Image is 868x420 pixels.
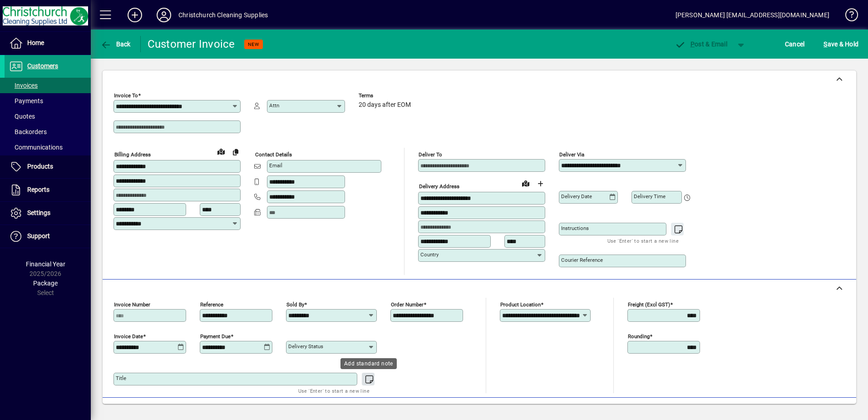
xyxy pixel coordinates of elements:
[5,225,91,248] a: Support
[114,333,143,340] mat-label: Invoice date
[5,78,91,93] a: Invoices
[248,41,259,47] span: NEW
[26,260,65,268] span: Financial Year
[5,124,91,140] a: Backorders
[824,40,827,48] span: S
[634,193,666,200] mat-label: Delivery time
[838,2,857,31] a: Knowledge Base
[628,333,650,340] mat-label: Rounding
[200,301,223,308] mat-label: Reference
[359,93,413,99] span: Terms
[27,62,58,70] span: Customers
[670,36,732,52] button: Post & Email
[5,93,91,109] a: Payments
[27,39,44,46] span: Home
[27,163,53,170] span: Products
[561,225,589,231] mat-label: Instructions
[690,40,695,48] span: P
[200,333,231,340] mat-label: Payment due
[5,179,91,201] a: Reports
[676,8,829,22] div: [PERSON_NAME] [EMAIL_ADDRESS][DOMAIN_NAME]
[821,36,861,52] button: Save & Hold
[5,140,91,155] a: Communications
[340,358,397,369] div: Add standard note
[624,403,670,418] span: Product History
[27,232,50,240] span: Support
[533,176,547,191] button: Choose address
[114,92,138,99] mat-label: Invoice To
[228,145,243,159] button: Copy to Delivery address
[785,37,805,51] span: Cancel
[27,209,50,216] span: Settings
[9,128,47,135] span: Backorders
[607,235,679,246] mat-hint: Use 'Enter' to start a new line
[790,402,836,419] button: Product
[91,36,141,52] app-page-header-button: Back
[794,403,831,418] span: Product
[620,402,674,419] button: Product History
[824,37,858,51] span: ave & Hold
[5,109,91,124] a: Quotes
[500,301,541,308] mat-label: Product location
[783,36,807,52] button: Cancel
[561,193,592,200] mat-label: Delivery date
[559,151,584,158] mat-label: Deliver via
[286,301,304,308] mat-label: Sold by
[269,102,279,109] mat-label: Attn
[298,385,370,396] mat-hint: Use 'Enter' to start a new line
[214,144,228,159] a: View on map
[561,257,603,263] mat-label: Courier Reference
[27,186,49,193] span: Reports
[9,144,63,151] span: Communications
[5,155,91,178] a: Products
[114,301,150,308] mat-label: Invoice number
[269,162,282,169] mat-label: Email
[116,375,126,381] mat-label: Title
[9,82,38,89] span: Invoices
[675,40,727,48] span: ost & Email
[359,101,411,109] span: 20 days after EOM
[419,151,442,158] mat-label: Deliver To
[33,280,58,287] span: Package
[391,301,424,308] mat-label: Order number
[149,7,178,23] button: Profile
[628,301,670,308] mat-label: Freight (excl GST)
[518,176,533,190] a: View on map
[5,202,91,225] a: Settings
[288,343,323,350] mat-label: Delivery status
[100,40,131,48] span: Back
[98,36,133,52] button: Back
[420,251,439,258] mat-label: Country
[148,37,235,51] div: Customer Invoice
[5,32,91,55] a: Home
[9,113,35,120] span: Quotes
[9,97,43,105] span: Payments
[120,7,149,23] button: Add
[178,8,268,22] div: Christchurch Cleaning Supplies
